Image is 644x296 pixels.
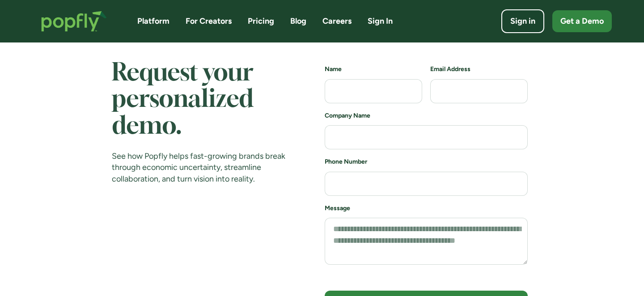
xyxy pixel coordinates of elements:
a: Blog [290,16,306,27]
a: home [32,2,116,41]
h6: Email Address [430,65,528,74]
a: Sign in [501,9,544,33]
a: For Creators [186,16,232,27]
a: Sign In [368,16,393,27]
div: Get a Demo [560,16,604,27]
h1: Request your personalized demo. [112,60,288,140]
a: Get a Demo [552,10,612,32]
a: Pricing [248,16,274,27]
h6: Name [325,65,422,74]
div: See how Popfly helps fast-growing brands break through economic uncertainty, streamline collabora... [112,151,288,185]
a: Careers [322,16,352,27]
h6: Company Name [325,111,528,120]
div: Sign in [510,16,535,27]
h6: Phone Number [325,157,528,166]
a: Platform [137,16,169,27]
h6: Message [325,204,528,213]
